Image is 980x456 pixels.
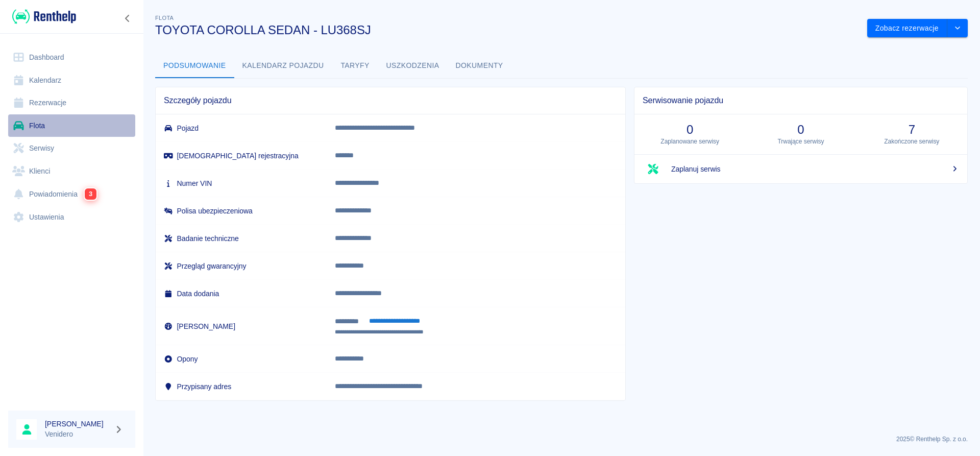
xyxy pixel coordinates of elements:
[120,12,135,25] button: Zwiń nawigację
[753,137,848,146] p: Trwające serwisy
[45,429,110,440] p: Venidero
[164,321,318,331] h6: [PERSON_NAME]
[155,15,174,21] span: Flota
[234,54,332,78] button: Kalendarz pojazdu
[164,123,318,133] h6: Pojazd
[448,54,511,78] button: Dokumenty
[865,137,959,146] p: Zakończone serwisy
[332,54,378,78] button: Taryfy
[634,155,967,183] a: Zaplanuj serwis
[164,206,318,216] h6: Polisa ubezpieczeniowa
[8,46,135,69] a: Dashboard
[164,354,318,364] h6: Opony
[8,206,135,229] a: Ustawienia
[155,23,859,37] h3: TOYOTA COROLLA SEDAN - LU368SJ
[164,233,318,244] h6: Badanie techniczne
[8,69,135,92] a: Kalendarz
[671,164,959,175] span: Zaplanuj serwis
[164,151,318,161] h6: [DEMOGRAPHIC_DATA] rejestracyjna
[155,435,968,444] p: 2025 © Renthelp Sp. z o.o.
[378,54,448,78] button: Uszkodzenia
[643,123,737,137] h3: 0
[856,114,967,154] a: 7Zakończone serwisy
[8,137,135,160] a: Serwisy
[947,19,968,38] button: drop-down
[164,381,318,392] h6: Przypisany adres
[8,8,76,25] a: Renthelp logo
[155,54,234,78] button: Podsumowanie
[8,160,135,183] a: Klienci
[164,95,617,106] span: Szczegóły pojazdu
[8,114,135,137] a: Flota
[85,188,96,200] span: 3
[164,289,318,299] h6: Data dodania
[643,137,737,146] p: Zaplanowane serwisy
[45,419,110,429] h6: [PERSON_NAME]
[8,182,135,206] a: Powiadomienia3
[867,19,947,38] button: Zobacz rezerwacje
[12,8,76,25] img: Renthelp logo
[643,95,959,106] span: Serwisowanie pojazdu
[865,123,959,137] h3: 7
[164,261,318,271] h6: Przegląd gwarancyjny
[164,178,318,188] h6: Numer VIN
[745,114,856,154] a: 0Trwające serwisy
[753,123,848,137] h3: 0
[8,91,135,114] a: Rezerwacje
[634,114,745,154] a: 0Zaplanowane serwisy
